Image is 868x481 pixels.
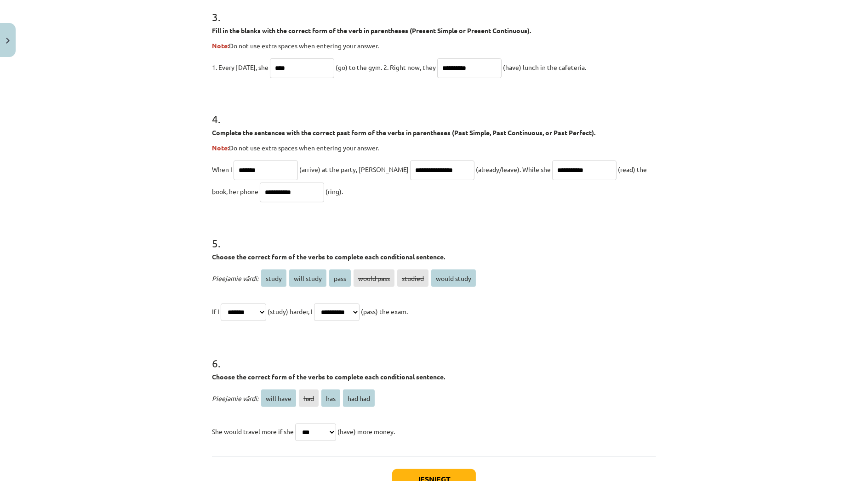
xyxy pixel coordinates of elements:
[261,389,296,407] span: will have
[212,97,656,125] h1: 4 .
[212,341,656,369] h1: 6 .
[268,307,313,315] span: (study) harder, I
[336,63,436,71] span: (go) to the gym. 2. Right now, they
[329,269,351,287] span: pass
[212,427,294,435] span: She would travel more if she
[325,187,343,195] span: (ring).
[261,269,286,287] span: study
[299,389,319,407] span: had
[212,26,531,34] strong: Fill in the blanks with the correct form of the verb in parentheses (Present Simple or Present Co...
[337,427,395,435] span: (have) more money.
[212,143,656,153] p: Do not use extra spaces when entering your answer.
[212,128,595,137] strong: Complete the sentences with the correct past form of the verbs in parentheses (Past Simple, Past ...
[212,165,232,173] span: When I
[289,269,326,287] span: will study
[321,389,340,407] span: has
[361,307,408,315] span: (pass) the exam.
[212,41,656,51] p: Do not use extra spaces when entering your answer.
[343,389,375,407] span: had had
[212,252,445,261] strong: Choose the correct form of the verbs to complete each conditional sentence.
[299,165,409,173] span: (arrive) at the party, [PERSON_NAME]
[212,143,229,152] strong: Note:
[212,372,445,381] strong: Choose the correct form of the verbs to complete each conditional sentence.
[397,269,428,287] span: studied
[503,63,586,71] span: (have) lunch in the cafeteria.
[6,38,10,44] img: icon-close-lesson-0947bae3869378f0d4975bcd49f059093ad1ed9edebbc8119c70593378902aed.svg
[354,269,394,287] span: would pass
[212,274,258,282] span: Pieejamie vārdi:
[212,307,219,315] span: If I
[212,63,268,71] span: 1. Every [DATE], she
[212,394,258,402] span: Pieejamie vārdi:
[431,269,476,287] span: would study
[212,221,656,249] h1: 5 .
[212,41,229,50] strong: Note:
[476,165,551,173] span: (already/leave). While she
